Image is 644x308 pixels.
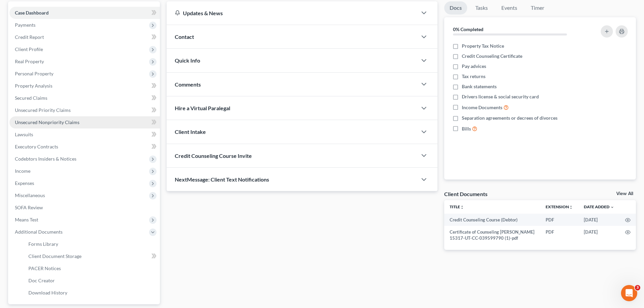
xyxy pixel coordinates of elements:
[15,192,45,198] span: Miscellaneous
[584,204,614,209] a: Date Added expand_more
[540,226,578,244] td: PDF
[444,214,540,226] td: Credit Counseling Course (Debtor)
[9,31,160,43] a: Credit Report
[540,214,578,226] td: PDF
[453,26,483,32] strong: 0% Completed
[569,205,573,209] i: unfold_more
[15,22,35,28] span: Payments
[175,152,252,159] span: Credit Counseling Course Invite
[175,57,200,64] span: Quick Info
[444,1,467,15] a: Docs
[23,250,160,262] a: Client Document Storage
[28,278,55,283] span: Doc Creator
[546,204,573,209] a: Extensionunfold_more
[15,144,58,149] span: Executory Contracts
[28,290,67,295] span: Download History
[28,241,58,247] span: Forms Library
[9,92,160,104] a: Secured Claims
[450,204,464,209] a: Titleunfold_more
[15,107,71,113] span: Unsecured Priority Claims
[9,128,160,141] a: Lawsuits
[15,217,38,222] span: Means Test
[462,104,502,111] span: Income Documents
[470,1,493,15] a: Tasks
[15,46,43,52] span: Client Profile
[15,180,34,186] span: Expenses
[444,226,540,244] td: Certificate of Counseling [PERSON_NAME] 15317-UT-CC-039599790 (1)-pdf
[15,83,52,89] span: Property Analysis
[462,125,471,132] span: Bills
[23,287,160,299] a: Download History
[462,53,522,60] span: Credit Counseling Certificate
[15,229,63,235] span: Additional Documents
[175,105,230,111] span: Hire a Virtual Paralegal
[444,190,487,197] div: Client Documents
[175,176,269,183] span: NextMessage: Client Text Notifications
[15,132,33,137] span: Lawsuits
[15,205,43,210] span: SOFA Review
[15,168,30,174] span: Income
[496,1,523,15] a: Events
[175,9,409,17] div: Updates & News
[15,119,79,125] span: Unsecured Nonpriority Claims
[462,83,497,90] span: Bank statements
[9,80,160,92] a: Property Analysis
[460,205,464,209] i: unfold_more
[175,81,201,88] span: Comments
[15,58,44,64] span: Real Property
[9,141,160,153] a: Executory Contracts
[525,1,550,15] a: Timer
[175,33,194,40] span: Contact
[621,285,637,301] iframe: Intercom live chat
[462,73,485,80] span: Tax returns
[9,104,160,116] a: Unsecured Priority Claims
[9,7,160,19] a: Case Dashboard
[9,116,160,128] a: Unsecured Nonpriority Claims
[15,156,76,162] span: Codebtors Insiders & Notices
[616,191,633,196] a: View All
[15,95,47,101] span: Secured Claims
[15,34,44,40] span: Credit Report
[175,128,206,135] span: Client Intake
[23,275,160,287] a: Doc Creator
[462,43,504,49] span: Property Tax Notice
[635,285,640,290] span: 3
[23,262,160,275] a: PACER Notices
[462,93,539,100] span: Drivers license & social security card
[578,226,620,244] td: [DATE]
[610,205,614,209] i: expand_more
[578,214,620,226] td: [DATE]
[15,71,53,76] span: Personal Property
[28,253,81,259] span: Client Document Storage
[15,10,49,16] span: Case Dashboard
[23,238,160,250] a: Forms Library
[28,265,61,271] span: PACER Notices
[9,202,160,214] a: SOFA Review
[462,63,486,70] span: Pay advices
[462,115,557,121] span: Separation agreements or decrees of divorces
